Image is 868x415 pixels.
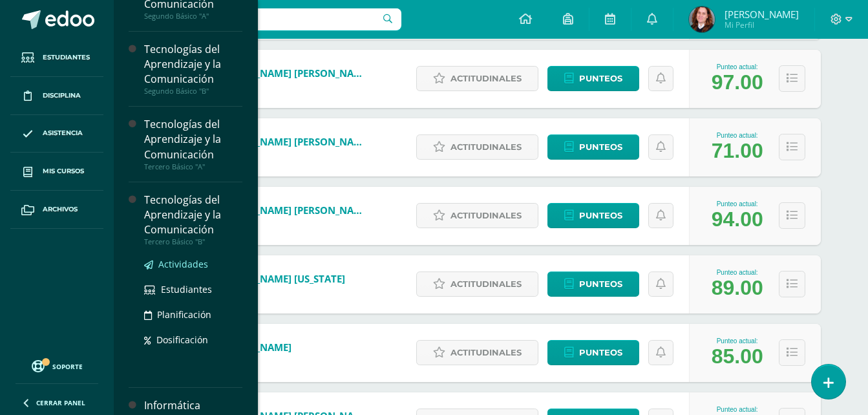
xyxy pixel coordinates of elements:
div: 94.00 [712,207,763,231]
span: Disciplina [43,90,81,101]
div: Segundo Básico "B" [144,87,242,96]
span: Punteos [579,204,622,228]
span: Cerrar panel [36,398,85,407]
a: [PERSON_NAME] [US_STATE] [215,272,345,285]
span: 20190066 [215,80,370,90]
div: Punteo actual: [712,200,763,207]
div: Punteo actual: [712,132,763,139]
a: Tecnologías del Aprendizaje y la ComunicaciónTercero Básico "B" [144,193,242,246]
div: Punteo actual: [712,63,763,70]
div: 85.00 [712,345,763,368]
span: Mis cursos [43,166,84,176]
a: Actividades [144,257,242,271]
div: Punteo actual: [712,406,763,413]
div: Tecnologías del Aprendizaje y la Comunicación [144,193,242,237]
span: Asistencia [43,128,83,138]
span: Punteos [579,272,622,296]
span: Dosificación [156,334,208,346]
a: Estudiantes [10,39,103,77]
span: Mi Perfil [725,19,799,30]
span: Actividades [158,258,208,270]
a: Disciplina [10,77,103,115]
input: Busca un usuario... [122,8,401,30]
span: Punteos [579,135,622,159]
div: Punteo actual: [712,337,763,345]
a: [PERSON_NAME] [PERSON_NAME] [215,204,370,217]
a: Actitudinales [416,271,538,297]
div: Tercero Básico "B" [144,237,242,246]
span: Punteos [579,67,622,90]
span: Actitudinales [450,204,522,228]
a: Actitudinales [416,340,538,365]
a: Punteos [547,203,639,228]
a: Mis cursos [10,153,103,191]
a: [PERSON_NAME] [PERSON_NAME] [215,67,370,80]
a: Soporte [16,357,98,374]
a: Estudiantes [144,282,242,297]
a: Asistencia [10,115,103,153]
span: Actitudinales [450,272,522,296]
a: Punteos [547,134,639,160]
a: Tecnologías del Aprendizaje y la ComunicaciónTercero Básico "A" [144,117,242,171]
a: Actitudinales [416,203,538,228]
span: 20190067 [215,148,370,159]
span: Estudiantes [161,283,212,295]
div: Tercero Básico "A" [144,162,242,171]
img: fd0864b42e40efb0ca870be3ccd70d1f.png [689,6,715,32]
span: Estudiantes [43,52,90,63]
div: Punteo actual: [712,269,763,276]
a: Punteos [547,66,639,91]
div: Segundo Básico "A" [144,12,242,21]
span: 20250053 [215,285,345,296]
span: Actitudinales [450,67,522,90]
span: Punteos [579,341,622,365]
a: Dosificación [144,332,242,347]
span: Archivos [43,204,78,215]
a: Planificación [144,307,242,322]
a: Actitudinales [416,134,538,160]
span: 20250057 [215,217,370,228]
a: Punteos [547,340,639,365]
a: Tecnologías del Aprendizaje y la ComunicaciónSegundo Básico "B" [144,42,242,96]
div: 71.00 [712,139,763,163]
span: Actitudinales [450,341,522,365]
div: 97.00 [712,70,763,94]
div: Tecnologías del Aprendizaje y la Comunicación [144,117,242,162]
a: [PERSON_NAME] [PERSON_NAME] [215,135,370,148]
a: Archivos [10,191,103,229]
a: Actitudinales [416,66,538,91]
span: Planificación [157,308,211,321]
span: [PERSON_NAME] [725,8,799,21]
span: Actitudinales [450,135,522,159]
div: 89.00 [712,276,763,300]
a: Punteos [547,271,639,297]
div: Tecnologías del Aprendizaje y la Comunicación [144,42,242,87]
span: Soporte [52,362,83,371]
